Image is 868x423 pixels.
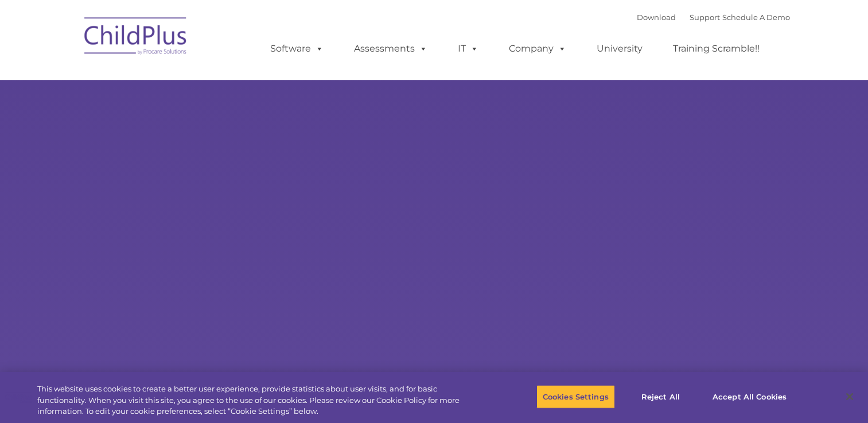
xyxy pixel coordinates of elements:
button: Close [837,384,862,409]
a: Schedule A Demo [722,13,790,22]
a: Software [259,37,335,60]
a: Download [637,13,676,22]
button: Accept All Cookies [706,385,793,409]
a: University [585,37,654,60]
a: Assessments [342,37,439,60]
font: | [637,13,790,22]
img: ChildPlus by Procare Solutions [79,9,193,66]
a: IT [446,37,490,60]
a: Training Scramble!! [661,37,771,60]
a: Company [497,37,578,60]
button: Cookies Settings [536,385,615,409]
a: Support [690,13,720,22]
button: Reject All [625,385,696,409]
div: This website uses cookies to create a better user experience, provide statistics about user visit... [37,383,477,417]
